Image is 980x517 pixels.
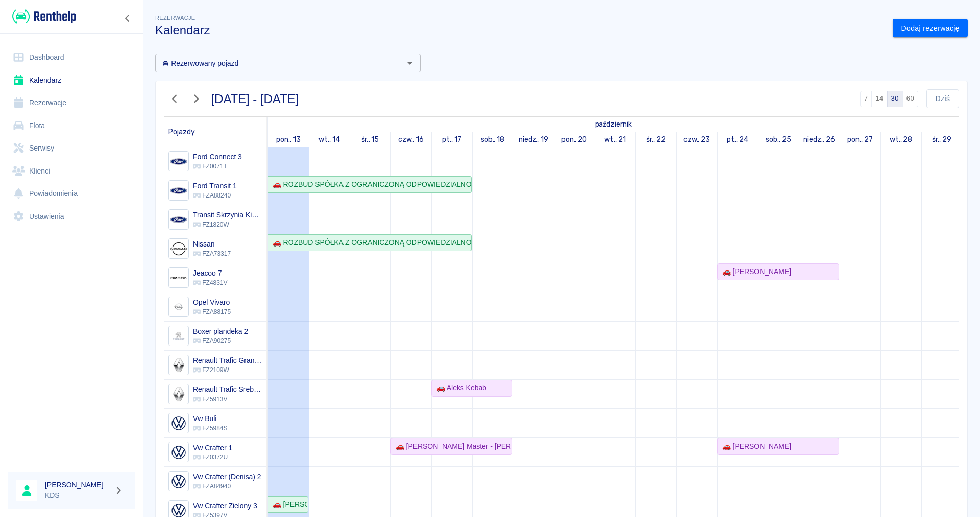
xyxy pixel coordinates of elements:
h3: Kalendarz [155,23,885,37]
h6: Renault Trafic Srebrny [193,384,262,395]
img: Image [170,473,187,490]
a: 29 października 2025 [929,132,954,147]
span: Rezerwacje [155,15,195,21]
a: Ustawienia [8,205,135,228]
p: FZ0071T [193,162,242,171]
a: Flota [8,114,135,137]
div: 🚗 ROZBUD SPÓŁKA Z OGRANICZONĄ ODPOWIEDZIALNOŚCIĄ SPÓŁKA KOMANDYTOWA - [PERSON_NAME] [268,179,471,190]
a: 15 października 2025 [359,132,382,147]
p: KDS [45,490,110,501]
button: 30 dni [887,91,903,107]
h6: Boxer plandeka 2 [193,326,248,336]
button: 7 dni [860,91,872,107]
button: Dziś [926,89,959,108]
img: Image [170,299,187,315]
img: Image [170,211,187,228]
p: FZA73317 [193,249,231,258]
button: 60 dni [902,91,918,107]
h6: Transit Skrzynia Kiper [193,210,262,220]
a: 27 października 2025 [845,132,875,147]
a: 17 października 2025 [439,132,464,147]
button: 14 dni [871,91,887,107]
div: 🚗 ROZBUD SPÓŁKA Z OGRANICZONĄ ODPOWIEDZIALNOŚCIĄ SPÓŁKA KOMANDYTOWA - [PERSON_NAME] [268,237,471,248]
h6: Opel Vivaro [193,297,231,307]
a: 13 października 2025 [593,117,634,132]
p: FZA88175 [193,307,231,316]
img: Image [170,240,187,257]
div: 🚗 Aleks Kebab [432,383,486,393]
p: FZ5984S [193,424,227,433]
h6: Ford Connect 3 [193,152,242,162]
h6: Nissan [193,239,231,249]
h6: [PERSON_NAME] [45,480,110,490]
a: 23 października 2025 [681,132,713,147]
a: 26 października 2025 [801,132,838,147]
a: Dashboard [8,46,135,69]
p: FZ5913V [193,395,262,404]
a: Kalendarz [8,69,135,92]
h6: Vw Buli [193,413,227,424]
img: Image [170,182,187,199]
a: 18 października 2025 [478,132,507,147]
a: 13 października 2025 [274,132,303,147]
a: 19 października 2025 [516,132,551,147]
span: Pojazdy [168,128,195,136]
h6: Vw Crafter Zielony 3 [193,501,257,511]
a: Klienci [8,160,135,183]
p: FZ0372U [193,453,232,462]
a: 25 października 2025 [763,132,794,147]
p: FZA84940 [193,482,261,491]
p: FZA88240 [193,191,237,200]
input: Wyszukaj i wybierz pojazdy... [158,57,401,69]
a: 16 października 2025 [396,132,426,147]
a: 28 października 2025 [887,132,915,147]
p: FZ4831V [193,278,227,287]
button: Otwórz [403,56,417,70]
h6: Jeacoo 7 [193,268,227,278]
a: Powiadomienia [8,182,135,205]
div: 🚗 [PERSON_NAME] [718,441,791,452]
a: 22 października 2025 [644,132,668,147]
img: Renthelp logo [12,8,76,25]
a: Dodaj rezerwację [893,19,968,38]
a: 20 października 2025 [559,132,590,147]
p: FZA90275 [193,336,248,346]
img: Image [170,153,187,170]
a: 24 października 2025 [724,132,751,147]
p: FZ2109W [193,365,262,375]
div: 🚗 [PERSON_NAME] [268,499,307,510]
div: 🚗 [PERSON_NAME] Master - [PERSON_NAME] [391,441,511,452]
img: Image [170,328,187,344]
h6: Vw Crafter (Denisa) 2 [193,472,261,482]
img: Image [170,444,187,461]
a: Rezerwacje [8,91,135,114]
img: Image [170,357,187,374]
img: Image [170,415,187,432]
a: Renthelp logo [8,8,76,25]
img: Image [170,386,187,403]
a: Serwisy [8,137,135,160]
a: 21 października 2025 [602,132,628,147]
h6: Renault Trafic Granatowy [193,355,262,365]
button: Zwiń nawigację [120,12,135,25]
div: 🚗 [PERSON_NAME] [718,266,791,277]
h6: Vw Crafter 1 [193,442,232,453]
h6: Ford Transit 1 [193,181,237,191]
a: 14 października 2025 [316,132,342,147]
p: FZ1820W [193,220,262,229]
h3: [DATE] - [DATE] [211,92,299,106]
img: Image [170,269,187,286]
